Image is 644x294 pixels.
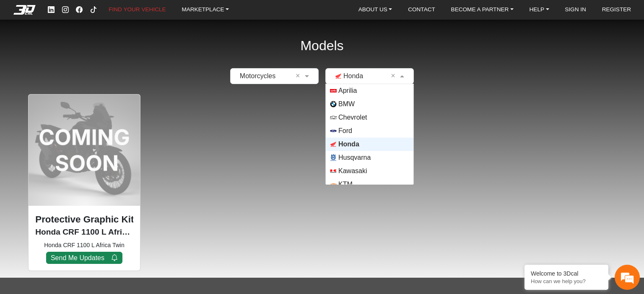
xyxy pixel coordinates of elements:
span: Aprilia [338,86,357,96]
span: Husqvarna [338,153,371,163]
span: BMW [338,99,355,109]
p: Protective Graphic Kit [35,212,133,227]
img: Honda [330,141,337,148]
a: ABOUT US [355,4,396,15]
span: KTM [338,179,353,189]
img: Ford [330,128,337,134]
div: Welcome to 3Dcal [531,270,602,277]
button: Send Me Updates [46,252,123,264]
span: Kawasaki [338,166,367,176]
span: Clean Field [391,71,398,81]
div: Articles [108,220,160,246]
img: Husqvarna [330,154,337,161]
span: Chevrolet [338,112,367,123]
p: How can we help you? [531,278,602,284]
h2: Models [300,27,343,65]
a: CONTACT [405,4,439,15]
div: Chat with us now [56,44,153,55]
div: Minimize live chat window [138,4,158,24]
a: REGISTER [599,4,635,15]
a: MARKETPLACE [178,4,232,15]
ng-dropdown-panel: Options List [325,84,414,185]
div: Honda CRF 1100 L Africa Twin [28,94,140,271]
a: HELP [526,4,553,15]
img: Aprilia [330,87,337,94]
span: Conversation [4,235,56,240]
a: FIND YOUR VEHICLE [105,4,169,15]
span: Ford [338,126,352,136]
div: FAQs [56,220,108,246]
span: Clean Field [296,71,303,81]
img: Chevrolet [330,114,337,121]
img: KTM [330,181,337,188]
textarea: Type your message and hit 'Enter' [4,191,160,220]
span: Honda [338,139,359,149]
small: Honda CRF 1100 L Africa Twin [35,241,133,250]
span: We're online! [49,85,116,164]
p: Honda CRF 1100 L Africa Twin (COMING SOON) (2020-2024) [35,226,133,238]
img: Kawasaki [330,168,337,174]
a: SIGN IN [561,4,589,15]
img: BMW [330,101,337,107]
div: Navigation go back [9,43,22,56]
a: BECOME A PARTNER [448,4,517,15]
